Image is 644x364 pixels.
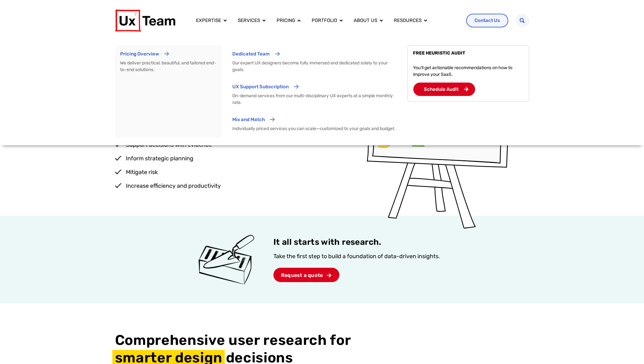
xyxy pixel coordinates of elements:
[120,60,217,73] p: We deliver practical, beautiful, and tailored end-to-end solutions.
[115,45,222,137] a: Pricing Overview We deliver practical, beautiful, and tailored end-to-end solutions.
[516,14,529,27] div: Search
[124,154,193,163] span: Inform strategic planning
[466,14,508,27] a: Contact Us
[394,17,422,24] a: Resources
[115,332,351,348] span: Comprehensive user research for
[191,14,461,27] div: Menu Toggle
[232,125,397,132] p: Individually priced services you can scale—customized to your goals and budget.
[232,83,289,91] p: UX Support Subscription
[354,17,377,24] a: About us
[281,273,323,278] span: Request a quote
[120,50,159,58] p: Pricing Overview
[232,50,270,58] p: Dedicated Team
[407,45,529,102] a: FREE HEURISTIC AUDIT You’ll get actionable recommendations on how to improve your SaaS. Schedule ...
[227,111,402,137] a: Mix and Match Individually priced services you can scale—customized to your goals and budget.
[191,14,461,27] nav: Menu
[312,17,337,24] a: Portfolio
[232,60,397,73] p: Our expert UX designers become fully immersed and dedicated solely to your goals.
[413,51,524,55] p: FREE HEURISTIC AUDIT
[232,116,265,123] p: Mix and Match
[196,17,221,24] a: Expertise
[612,333,644,364] iframe: Chat Widget
[227,78,402,111] a: UX Support Subscription On-demand services from our multi-disciplinary UX experts at a simple mon...
[238,17,260,24] a: Services
[424,86,459,93] p: Schedule Audit
[232,92,397,106] p: On-demand services from our multi-disciplinary UX experts at a simple monthly rate.
[227,45,402,78] a: Dedicated Team Our expert UX designers become fully immersed and dedicated solely to your goals.
[115,10,175,32] img: UX Team Logo
[124,182,221,190] span: Increase efficiency and productivity
[413,64,524,78] p: You’ll get actionable recommendations on how to improve your SaaS.
[277,17,295,24] a: Pricing
[273,252,481,261] p: Take the first step to build a foundation of data-driven insights.
[124,168,158,177] span: Mitigate risk
[273,268,340,282] a: Request a quote
[273,237,481,248] p: It all starts with research.
[474,18,500,23] span: Contact Us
